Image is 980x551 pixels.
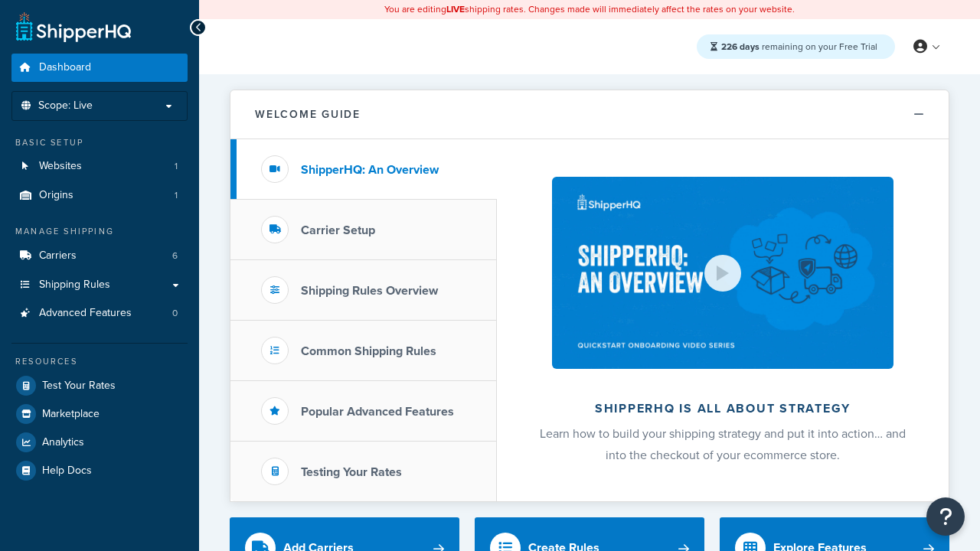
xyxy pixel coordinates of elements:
[11,372,188,399] a: Test Your Rates
[301,344,436,358] h3: Common Shipping Rules
[175,189,178,202] span: 1
[42,380,116,393] span: Test Your Rates
[255,109,361,120] h2: Welcome Guide
[11,400,188,428] a: Marketplace
[39,189,73,202] span: Origins
[301,284,438,298] h3: Shipping Rules Overview
[42,465,92,478] span: Help Docs
[11,136,188,149] div: Basic Setup
[11,152,188,181] a: Websites1
[301,465,402,479] h3: Testing Your Rates
[11,457,188,484] a: Help Docs
[230,90,949,139] button: Welcome Guide
[11,242,188,270] a: Carriers6
[38,99,93,112] span: Scope: Live
[11,299,188,328] a: Advanced Features0
[42,408,100,421] span: Marketplace
[446,2,465,16] b: LIVE
[11,152,188,181] li: Websites
[42,436,84,449] span: Analytics
[39,160,82,173] span: Websites
[172,307,178,320] span: 0
[301,405,454,419] h3: Popular Advanced Features
[175,160,178,173] span: 1
[301,223,375,237] h3: Carrier Setup
[39,307,132,320] span: Advanced Features
[721,40,759,54] strong: 226 days
[540,425,906,464] span: Learn how to build your shipping strategy and put it into action… and into the checkout of your e...
[11,355,188,368] div: Resources
[11,225,188,238] div: Manage Shipping
[721,40,877,54] span: remaining on your Free Trial
[11,299,188,328] li: Advanced Features
[11,54,188,82] a: Dashboard
[926,497,965,536] button: Open Resource Center
[172,249,178,262] span: 6
[39,61,91,74] span: Dashboard
[301,163,439,177] h3: ShipperHQ: An Overview
[11,181,188,210] li: Origins
[11,242,188,270] li: Carriers
[11,271,188,299] a: Shipping Rules
[39,279,110,292] span: Shipping Rules
[39,249,77,262] span: Carriers
[537,402,908,416] h2: ShipperHQ is all about strategy
[11,429,188,456] a: Analytics
[11,181,188,210] a: Origins1
[552,177,893,369] img: ShipperHQ is all about strategy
